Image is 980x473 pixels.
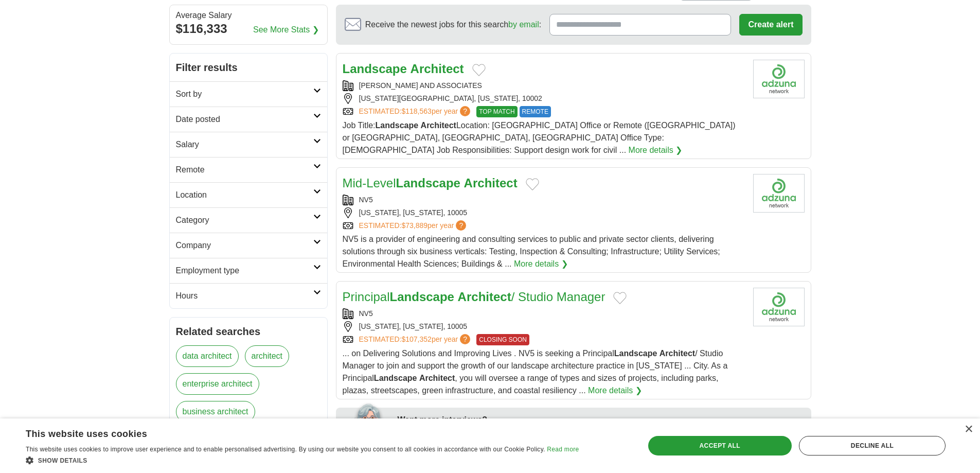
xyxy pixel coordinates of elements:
h2: Employment type [176,265,313,277]
a: NV5 [359,196,373,204]
a: More details ❯ [514,258,568,270]
span: $73,889 [401,221,427,230]
button: Create alert [739,14,802,36]
strong: Architect [660,349,695,358]
span: Job Title: Location: [GEOGRAPHIC_DATA] Office or Remote ([GEOGRAPHIC_DATA]) or [GEOGRAPHIC_DATA],... [343,121,736,154]
div: $116,333 [176,20,321,38]
a: ESTIMATED:$118,563per year? [359,106,473,117]
a: See More Stats ❯ [253,24,319,36]
a: Mid-LevelLandscape Architect [343,176,518,190]
div: [US_STATE], [US_STATE], 10005 [343,321,745,332]
h2: Company [176,239,313,252]
div: [US_STATE][GEOGRAPHIC_DATA], [US_STATE], 10002 [343,93,745,104]
img: Company logo [753,60,805,98]
h2: Hours [176,290,313,302]
a: More details ❯ [588,384,642,397]
span: TOP MATCH [476,106,517,117]
img: NV5 logo [753,174,805,213]
h2: Filter results [170,54,327,81]
span: ? [460,106,470,116]
strong: Architect [411,62,464,76]
a: Date posted [170,107,327,132]
div: Show details [26,455,579,465]
button: Add to favorite jobs [613,292,627,304]
span: Receive the newest jobs for this search : [365,19,541,31]
a: data architect [176,345,239,367]
span: Show details [38,457,87,464]
a: Read more, opens a new window [547,446,579,453]
strong: Landscape [396,176,460,190]
strong: Architect [419,374,455,382]
img: apply-iq-scientist.png [340,402,390,443]
span: This website uses cookies to improve user experience and to enable personalised advertising. By u... [26,446,545,453]
span: $118,563 [401,107,431,115]
a: enterprise architect [176,373,259,395]
h2: Date posted [176,113,313,126]
div: Want more interviews? [398,414,805,426]
strong: Architect [464,176,518,190]
div: Close [965,426,972,433]
img: NV5 logo [753,288,805,326]
strong: Landscape [376,121,419,130]
strong: Landscape [614,349,657,358]
div: This website uses cookies [26,425,553,440]
div: Accept all [648,436,792,456]
button: Add to favorite jobs [526,178,539,190]
strong: Landscape [343,62,407,76]
span: NV5 is a provider of engineering and consulting services to public and private sector clients, de... [343,235,720,268]
a: by email [508,20,539,29]
div: Average Salary [176,11,321,20]
strong: Landscape [374,374,417,382]
a: architect [245,345,289,367]
h2: Salary [176,138,313,151]
span: REMOTE [520,106,551,117]
span: ? [460,334,470,344]
button: Add to favorite jobs [472,64,486,76]
h2: Location [176,189,313,201]
strong: Architect [421,121,456,130]
span: CLOSING SOON [476,334,529,345]
h2: Sort by [176,88,313,100]
a: Salary [170,132,327,157]
a: ESTIMATED:$107,352per year? [359,334,473,345]
span: $107,352 [401,335,431,343]
a: Category [170,207,327,233]
a: Remote [170,157,327,182]
div: [US_STATE], [US_STATE], 10005 [343,207,745,218]
a: business architect [176,401,255,423]
a: ESTIMATED:$73,889per year? [359,220,469,231]
a: Company [170,233,327,258]
span: ... on Delivering Solutions and Improving Lives . NV5 is seeking a Principal / Studio Manager to ... [343,349,728,395]
strong: Architect [458,290,511,304]
span: ? [456,220,466,231]
a: Sort by [170,81,327,107]
a: Landscape Architect [343,62,464,76]
h2: Category [176,214,313,226]
a: Hours [170,283,327,308]
a: More details ❯ [629,144,683,156]
div: Decline all [799,436,946,456]
div: [PERSON_NAME] AND ASSOCIATES [343,80,745,91]
a: Location [170,182,327,207]
a: NV5 [359,309,373,318]
a: Employment type [170,258,327,283]
h2: Related searches [176,324,321,339]
h2: Remote [176,164,313,176]
a: PrincipalLandscape Architect/ Studio Manager [343,290,605,304]
strong: Landscape [390,290,454,304]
